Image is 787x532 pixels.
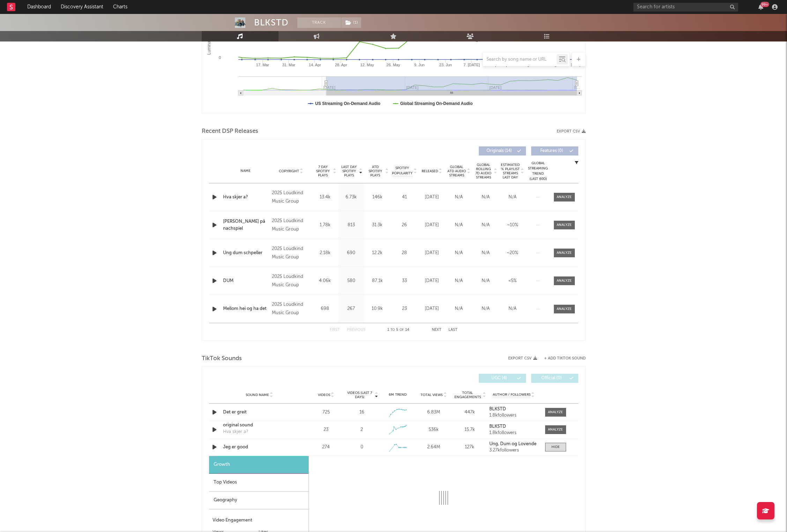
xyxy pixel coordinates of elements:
[453,444,486,451] div: 127k
[318,393,330,397] span: Videos
[479,146,526,155] button: Originals(14)
[758,4,763,10] button: 99+
[392,222,417,229] div: 26
[223,422,296,429] a: original sound
[447,305,470,312] div: N/A
[392,166,413,176] span: Spotify Popularity
[366,278,389,284] div: 87.1k
[279,169,299,173] span: Copyright
[400,101,473,106] text: Global Streaming On-Demand Audio
[314,194,336,201] div: 13.4k
[479,374,526,383] button: UGC(4)
[421,393,443,397] span: Total Views
[536,376,568,380] span: Official ( 0 )
[489,413,538,418] div: 1.8k followers
[202,355,242,363] span: TikTok Sounds
[391,328,395,332] span: to
[489,431,538,435] div: 1.8k followers
[223,428,248,435] div: Hva skjer a?
[297,17,341,28] button: Track
[447,250,470,257] div: N/A
[447,222,470,229] div: N/A
[223,305,269,312] a: Mellom hei og ha det
[223,194,269,201] div: Hva skjer a?
[474,278,497,284] div: N/A
[347,328,365,332] button: Previous
[340,278,363,284] div: 580
[483,149,515,153] span: Originals ( 14 )
[489,407,538,412] a: BLKSTD
[392,194,417,201] div: 41
[272,301,310,317] div: 2025 Loudkind Music Group
[531,146,578,155] button: Features(0)
[528,161,549,182] div: Global Streaming Trend (Last 60D)
[213,516,305,525] div: Video Engagement
[501,305,524,312] div: N/A
[489,407,506,411] strong: BLKSTD
[432,328,441,332] button: Next
[381,392,414,397] div: 6M Trend
[400,328,404,332] span: of
[330,328,340,332] button: First
[340,194,363,201] div: 6.73k
[417,444,450,451] div: 2.64M
[392,250,417,257] div: 28
[340,165,358,177] span: Last Day Spotify Plays
[420,250,444,257] div: [DATE]
[392,305,417,312] div: 23
[537,357,586,360] button: + Add TikTok Sound
[223,250,269,257] div: Ung dum schpeller
[341,17,362,28] span: ( 1 )
[420,194,444,201] div: [DATE]
[544,357,586,360] button: + Add TikTok Sound
[341,17,361,28] button: (1)
[314,250,336,257] div: 2.18k
[474,250,497,257] div: N/A
[340,222,363,229] div: 813
[202,127,258,136] span: Recent DSP Releases
[223,168,269,174] div: Name
[417,426,450,433] div: 536k
[366,305,389,312] div: 10.9k
[209,474,309,492] div: Top Videos
[223,444,296,451] a: Jeg er good
[310,426,342,433] div: 23
[489,424,506,429] strong: BLKSTD
[474,163,493,180] span: Global Rolling 7D Audio Streams
[508,356,537,360] button: Export CSV
[489,424,538,429] a: BLKSTD
[379,326,418,334] div: 1 5 14
[223,409,296,416] div: Det er greit
[272,245,310,261] div: 2025 Loudkind Music Group
[422,169,438,173] span: Released
[272,189,310,206] div: 2025 Loudkind Music Group
[366,250,389,257] div: 12.2k
[501,222,524,229] div: ~ 10 %
[340,305,363,312] div: 267
[501,163,520,180] span: Estimated % Playlist Streams Last Day
[392,278,417,284] div: 33
[453,391,482,399] span: Total Engagements
[209,456,309,474] div: Growth
[448,328,458,332] button: Last
[314,165,332,177] span: 7 Day Spotify Plays
[417,409,450,416] div: 6.83M
[483,57,557,62] input: Search by song name or URL
[474,305,497,312] div: N/A
[223,218,269,232] a: [PERSON_NAME] på nachspiel
[314,278,336,284] div: 4.06k
[359,409,364,416] div: 16
[501,278,524,284] div: <5%
[366,222,389,229] div: 31.3k
[574,85,580,90] text: S…
[489,448,538,453] div: 3.27k followers
[447,194,470,201] div: N/A
[209,492,309,509] div: Geography
[493,393,530,397] span: Author / Followers
[447,278,470,284] div: N/A
[474,194,497,201] div: N/A
[366,194,389,201] div: 146k
[453,426,486,433] div: 15.7k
